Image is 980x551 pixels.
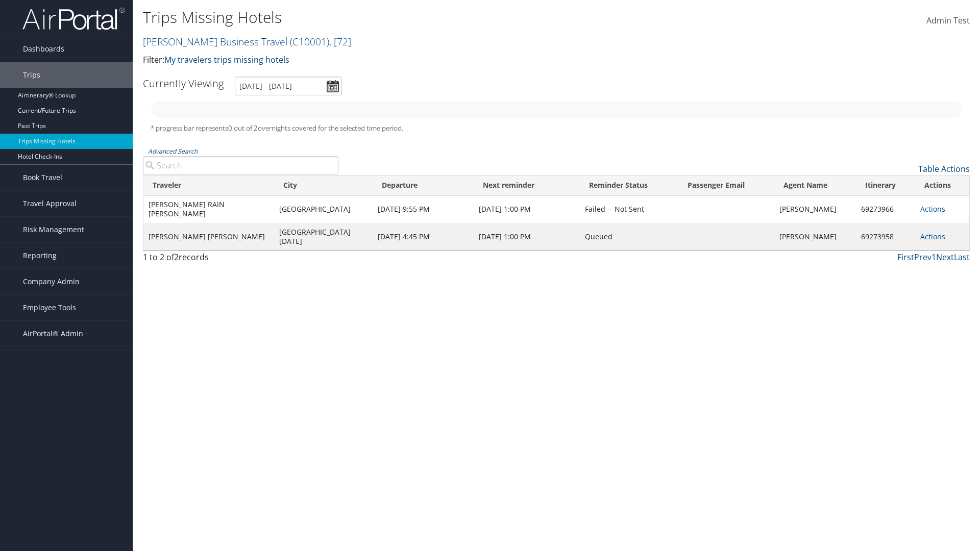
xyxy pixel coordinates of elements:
[23,269,80,294] span: Company Admin
[373,176,474,195] th: Departure: activate to sort column ascending
[23,62,40,88] span: Trips
[580,223,678,251] td: Queued
[373,223,474,251] td: [DATE] 4:45 PM
[678,176,774,195] th: Passenger Email: activate to sort column ascending
[474,223,580,251] td: [DATE] 1:00 PM
[274,176,373,195] th: City: activate to sort column ascending
[148,147,198,156] a: Advanced Search
[143,54,694,67] p: Filter:
[22,7,125,31] img: airportal-logo.png
[143,35,351,48] a: [PERSON_NAME] Business Travel
[474,195,580,223] td: [DATE] 1:00 PM
[235,77,342,95] input: [DATE] - [DATE]
[329,35,351,48] span: , [ 72 ]
[23,295,76,320] span: Employee Tools
[774,195,855,223] td: [PERSON_NAME]
[23,243,57,268] span: Reporting
[774,223,855,251] td: [PERSON_NAME]
[290,35,329,48] span: ( C10001 )
[856,176,915,195] th: Itinerary
[920,232,945,241] a: Actions
[143,176,274,195] th: Traveler: activate to sort column ascending
[914,252,932,263] a: Prev
[920,204,945,214] a: Actions
[274,223,373,251] td: [GEOGRAPHIC_DATA][DATE]
[143,156,338,174] input: Advanced Search
[274,195,373,223] td: [GEOGRAPHIC_DATA]
[143,195,274,223] td: [PERSON_NAME] RAIN [PERSON_NAME]
[856,195,915,223] td: 69273966
[774,176,855,195] th: Agent Name
[174,252,179,263] span: 2
[23,217,84,242] span: Risk Management
[936,252,954,263] a: Next
[373,195,474,223] td: [DATE] 9:55 PM
[897,252,914,263] a: First
[164,54,289,65] a: My travelers trips missing hotels
[143,77,224,90] h3: Currently Viewing
[228,123,258,133] span: 0 out of 2
[474,176,580,195] th: Next reminder
[926,15,970,26] span: Admin Test
[143,223,274,251] td: [PERSON_NAME] [PERSON_NAME]
[23,191,77,216] span: Travel Approval
[151,123,962,133] h5: * progress bar represents overnights covered for the selected time period.
[915,176,969,195] th: Actions
[918,163,970,174] a: Table Actions
[143,251,338,268] div: 1 to 2 of records
[23,321,83,346] span: AirPortal® Admin
[932,252,936,263] a: 1
[580,176,678,195] th: Reminder Status
[23,36,64,62] span: Dashboards
[954,252,970,263] a: Last
[23,165,62,190] span: Book Travel
[856,223,915,251] td: 69273958
[926,5,970,37] a: Admin Test
[580,195,678,223] td: Failed -- Not Sent
[143,7,694,28] h1: Trips Missing Hotels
